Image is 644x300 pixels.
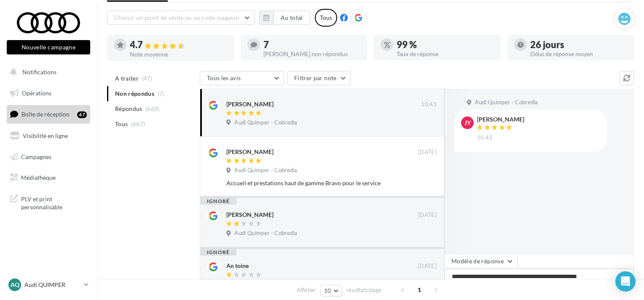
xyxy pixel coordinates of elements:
span: Tous les avis [207,74,241,81]
a: Médiathèque [5,169,92,186]
button: Notifications [5,63,89,81]
span: (667) [131,121,145,127]
div: 26 jours [530,40,628,49]
button: Choisir un point de vente ou un code magasin [107,11,255,25]
span: Jy [464,119,471,127]
div: Taux de réponse [397,51,494,57]
button: 10 [320,285,342,297]
div: Note moyenne [130,51,227,57]
div: 7 [263,40,361,49]
span: Médiathèque [21,174,56,181]
a: Boîte de réception47 [5,105,92,123]
div: ignoré [200,198,236,205]
div: [PERSON_NAME] [226,100,274,108]
span: 10:43 [477,134,493,142]
a: PLV et print personnalisable [5,190,92,215]
span: Notifications [22,68,56,76]
div: 4.7 [130,40,227,50]
span: Répondus [115,105,142,113]
div: Délai de réponse moyen [530,51,628,57]
span: (660) [145,105,160,112]
div: Open Intercom Messenger [615,271,636,292]
div: [PERSON_NAME] [226,211,274,219]
span: Campagnes [21,153,51,160]
span: 10 [324,287,331,294]
span: [DATE] [418,149,437,156]
span: Audi Quimper - Cobredia [234,230,297,237]
span: 1 [413,283,426,297]
a: Campagnes [5,148,92,166]
a: Opérations [5,84,92,102]
span: 10:43 [421,101,437,108]
p: Audi QUIMPER [24,281,80,289]
a: Visibilité en ligne [5,127,92,145]
button: Au total [259,11,310,25]
span: Tous [115,120,128,128]
span: AQ [11,281,19,289]
div: 47 [77,111,87,118]
button: Au total [274,11,310,25]
span: A traiter [115,74,139,83]
div: ignoré [200,249,236,256]
span: [DATE] [418,262,437,270]
div: Accueil et prestations haut de gamme Bravo pour le service [226,179,382,187]
span: Opérations [22,89,51,97]
span: Afficher [297,286,316,294]
span: [DATE] [418,211,437,219]
div: 99 % [397,40,494,49]
div: [PERSON_NAME] [226,148,274,156]
div: An toine [226,262,249,270]
span: (47) [142,75,153,82]
div: [PERSON_NAME] [477,116,524,122]
span: Audi Quimper - Cobredia [475,99,538,106]
div: [PERSON_NAME] non répondus [263,51,361,57]
span: Visibilité en ligne [23,132,68,139]
a: AQ Audi QUIMPER [7,277,90,293]
button: Tous les avis [200,71,284,85]
button: Modèle de réponse [444,254,518,268]
span: Audi Quimper - Cobredia [234,119,297,127]
span: Boîte de réception [21,111,70,118]
span: Audi Quimper - Cobredia [234,167,297,174]
span: Choisir un point de vente ou un code magasin [114,14,239,21]
button: Nouvelle campagne [7,40,90,54]
button: Filtrer par note [287,71,351,85]
span: résultats/page [346,286,381,294]
span: PLV et print personnalisable [21,193,87,211]
div: Tous [315,9,337,27]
